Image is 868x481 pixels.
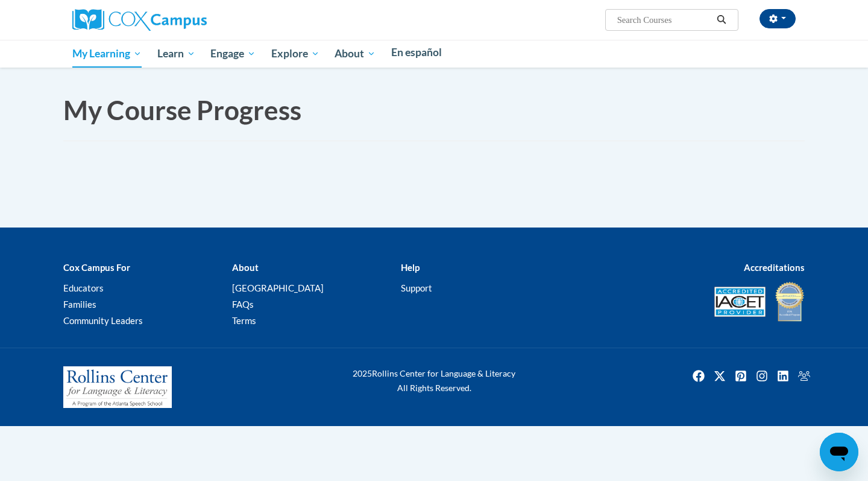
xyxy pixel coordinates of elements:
[744,262,805,273] b: Accreditations
[794,366,814,386] img: Facebook group icon
[63,315,143,326] a: Community Leaders
[752,366,772,386] a: Instagram
[232,315,256,326] a: Terms
[63,282,104,293] a: Educators
[327,40,384,68] a: About
[157,46,195,61] span: Learn
[383,40,450,65] a: En español
[335,46,376,61] span: About
[820,433,858,471] iframe: Button to launch messaging window
[63,262,130,273] b: Cox Campus For
[72,46,142,61] span: My Learning
[773,366,793,386] img: LinkedIn icon
[271,46,319,61] span: Explore
[232,262,259,273] b: About
[72,9,207,31] img: Cox Campus
[210,46,256,61] span: Engage
[794,366,814,386] a: Facebook Group
[307,366,561,395] div: Rollins Center for Language & Literacy All Rights Reserved.
[714,287,766,317] img: Accredited IACET® Provider
[775,281,805,323] img: IDA® Accredited
[63,94,301,126] span: My Course Progress
[731,366,750,386] a: Pinterest
[353,368,372,378] span: 2025
[401,262,420,273] b: Help
[72,14,207,24] a: Cox Campus
[263,40,327,68] a: Explore
[712,13,731,27] button: Search
[752,366,772,386] img: Instagram icon
[731,366,750,386] img: Pinterest icon
[710,366,729,386] img: Twitter icon
[773,366,793,386] a: Linkedin
[689,366,708,386] img: Facebook icon
[616,13,712,27] input: Search Courses
[149,40,203,68] a: Learn
[203,40,263,68] a: Engage
[391,46,442,59] span: En español
[710,366,729,386] a: Twitter
[63,299,96,310] a: Families
[54,40,814,68] div: Main menu
[64,40,149,68] a: My Learning
[232,282,324,293] a: [GEOGRAPHIC_DATA]
[759,9,796,28] button: Account Settings
[689,366,708,386] a: Facebook
[232,299,254,310] a: FAQs
[63,366,172,409] img: Rollins Center for Language & Literacy - A Program of the Atlanta Speech School
[401,282,432,293] a: Support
